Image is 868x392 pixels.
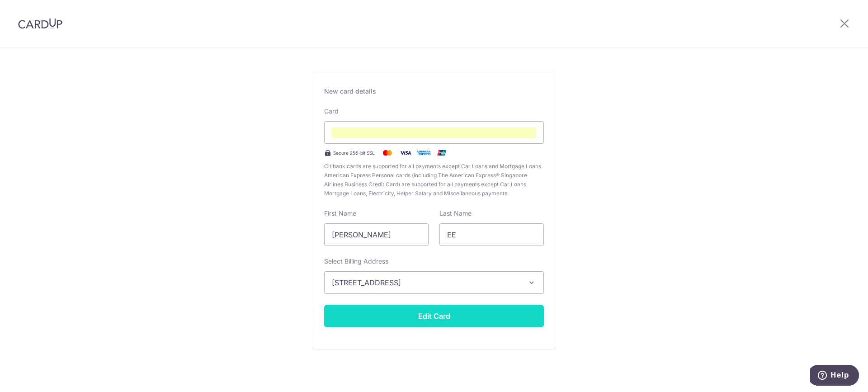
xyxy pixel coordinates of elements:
[332,127,536,138] iframe: Secure card payment input frame
[20,6,39,14] span: Help
[324,223,429,246] input: Cardholder First Name
[324,271,544,294] button: [STREET_ADDRESS]
[324,305,544,327] button: Edit Card
[439,209,472,218] label: Last Name
[439,223,544,246] input: Cardholder Last Name
[378,147,396,158] img: Mastercard
[324,87,544,96] div: New card details
[433,147,451,158] img: .alt.unionpay
[333,149,375,156] span: Secure 256-bit SSL
[324,162,544,198] span: Citibank cards are supported for all payments except Car Loans and Mortgage Loans. American Expre...
[396,147,415,158] img: Visa
[324,107,339,116] label: Card
[415,147,433,158] img: .alt.amex
[324,209,356,218] label: First Name
[332,277,520,288] span: [STREET_ADDRESS]
[324,257,388,266] label: Select Billing Address
[810,365,859,387] iframe: Opens a widget where you can find more information
[18,18,62,29] img: CardUp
